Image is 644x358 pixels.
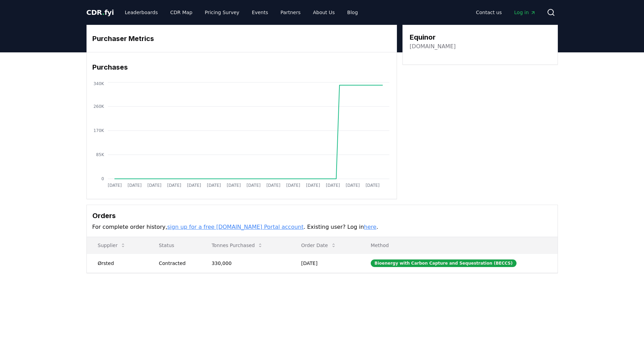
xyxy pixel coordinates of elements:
tspan: [DATE] [346,183,360,188]
td: Ørsted [87,254,148,273]
tspan: [DATE] [286,183,300,188]
tspan: [DATE] [207,183,221,188]
nav: Main [470,6,541,19]
tspan: 0 [101,176,104,181]
span: Log in [514,9,535,16]
tspan: [DATE] [326,183,340,188]
a: here [364,224,376,230]
a: [DOMAIN_NAME] [410,42,456,51]
a: Events [246,6,274,19]
tspan: [DATE] [306,183,320,188]
a: sign up for a free [DOMAIN_NAME] Portal account [167,224,304,230]
td: 330,000 [201,254,290,273]
button: Supplier [92,238,132,252]
div: Contracted [159,260,195,267]
td: [DATE] [290,254,360,273]
button: Order Date [296,238,342,252]
span: . [102,8,104,17]
h3: Equinor [410,32,456,42]
a: Leaderboards [119,6,163,19]
tspan: [DATE] [167,183,181,188]
tspan: 170K [93,128,104,133]
tspan: [DATE] [187,183,201,188]
h3: Orders [92,211,552,221]
p: Status [153,242,195,249]
tspan: [DATE] [266,183,280,188]
a: Pricing Survey [199,6,245,19]
tspan: [DATE] [246,183,260,188]
p: For complete order history, . Existing user? Log in . [92,223,552,231]
button: Tonnes Purchased [206,238,268,252]
a: Contact us [470,6,507,19]
tspan: [DATE] [227,183,241,188]
h3: Purchases [92,62,391,72]
tspan: 85K [96,152,104,157]
div: Bioenergy with Carbon Capture and Sequestration (BECCS) [371,259,517,267]
span: CDR fyi [86,8,114,17]
a: CDR Map [165,6,198,19]
a: Log in [509,6,541,19]
a: Blog [342,6,364,19]
a: About Us [307,6,340,19]
tspan: [DATE] [147,183,161,188]
tspan: [DATE] [108,183,122,188]
tspan: [DATE] [127,183,142,188]
nav: Main [119,6,363,19]
tspan: 260K [93,104,104,109]
tspan: [DATE] [365,183,379,188]
h3: Purchaser Metrics [92,33,391,44]
tspan: 340K [93,81,104,86]
a: CDR.fyi [86,8,114,17]
p: Method [365,242,552,249]
a: Partners [275,6,306,19]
